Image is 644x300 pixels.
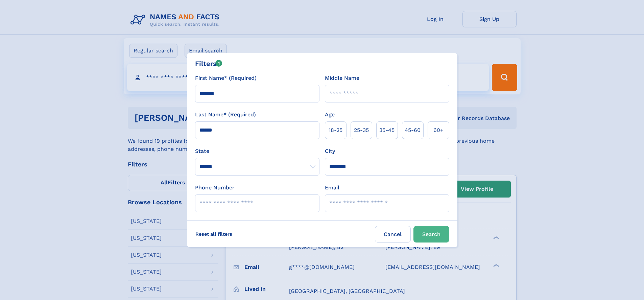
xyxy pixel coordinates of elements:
[195,59,222,69] div: Filters
[329,126,342,134] span: 18‑25
[195,147,319,155] label: State
[433,126,444,134] span: 60+
[405,126,421,134] span: 45‑60
[354,126,369,134] span: 25‑35
[195,111,256,119] label: Last Name* (Required)
[325,111,335,119] label: Age
[325,74,359,82] label: Middle Name
[413,226,449,243] button: Search
[375,226,411,243] label: Cancel
[325,184,339,192] label: Email
[325,147,335,155] label: City
[195,184,235,192] label: Phone Number
[195,74,257,82] label: First Name* (Required)
[191,226,237,242] label: Reset all filters
[379,126,395,134] span: 35‑45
